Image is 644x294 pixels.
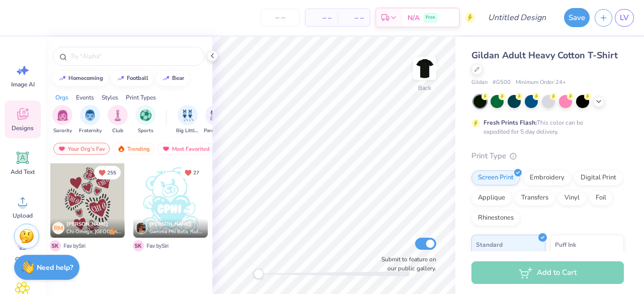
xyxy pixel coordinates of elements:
[108,105,128,135] div: filter for Club
[50,240,61,251] span: S K
[615,9,634,27] a: LV
[112,110,123,121] img: Club Image
[408,13,420,23] span: N/A
[140,110,151,121] img: Sports Image
[117,75,125,81] img: trend_line.gif
[147,242,169,250] span: Fav by Siri
[69,51,198,61] input: Try "Alpha"
[418,83,431,92] div: Back
[12,124,34,132] span: Designs
[426,14,435,21] span: Free
[112,127,123,135] span: Club
[113,143,154,155] div: Trending
[58,145,66,152] img: most_fav.gif
[182,110,193,121] img: Big Little Reveal Image
[162,75,170,81] img: trend_line.gif
[111,71,153,86] button: football
[52,105,72,135] div: filter for Sorority
[515,190,555,206] div: Transfers
[66,221,108,228] span: [PERSON_NAME]
[11,168,35,176] span: Add Text
[138,127,153,135] span: Sports
[471,190,512,206] div: Applique
[176,105,199,135] div: filter for Big Little Reveal
[52,222,64,234] div: RM
[471,150,624,162] div: Print Type
[311,13,332,23] span: – –
[204,105,227,135] button: filter button
[589,190,613,206] div: Foil
[108,105,128,135] button: filter button
[471,78,488,87] span: Gildan
[471,211,520,226] div: Rhinestones
[79,105,102,135] button: filter button
[476,239,503,250] span: Standard
[376,255,436,273] label: Submit to feature on our public gallery.
[210,110,221,121] img: Parent's Weekend Image
[493,78,511,87] span: # G500
[523,170,571,185] div: Embroidery
[37,263,73,272] strong: Need help?
[156,71,189,86] button: bear
[64,242,86,250] span: Fav by Siri
[157,143,214,155] div: Most Favorited
[76,93,94,102] div: Events
[135,105,155,135] button: filter button
[471,49,618,61] span: Gildan Adult Heavy Cotton T-Shirt
[13,212,33,220] span: Upload
[484,119,537,127] strong: Fresh Prints Flash:
[176,105,199,135] button: filter button
[127,75,148,81] div: football
[415,58,435,78] img: Back
[53,71,108,86] button: homecoming
[620,12,629,24] span: LV
[117,145,125,152] img: trending.gif
[102,93,118,102] div: Styles
[484,118,607,136] div: This color can be expedited for 5 day delivery.
[52,105,72,135] button: filter button
[58,75,66,81] img: trend_line.gif
[79,127,102,135] span: Fraternity
[66,228,121,236] span: Chi Omega, [GEOGRAPHIC_DATA]
[149,221,191,228] span: [PERSON_NAME]
[574,170,623,185] div: Digital Print
[176,127,199,135] span: Big Little Reveal
[204,105,227,135] div: filter for Parent's Weekend
[516,78,566,87] span: Minimum Order: 24 +
[133,240,144,251] span: S K
[344,13,364,23] span: – –
[135,105,155,135] div: filter for Sports
[11,80,35,88] span: Image AI
[57,110,68,121] img: Sorority Image
[55,93,68,102] div: Orgs
[204,127,227,135] span: Parent's Weekend
[564,8,590,27] button: Save
[85,110,96,121] img: Fraternity Image
[149,228,204,236] span: Gamma Phi Beta, Rutgers, The [GEOGRAPHIC_DATA][US_STATE]
[558,190,586,206] div: Vinyl
[471,170,520,185] div: Screen Print
[480,8,554,28] input: Untitled Design
[53,127,72,135] span: Sorority
[79,105,102,135] div: filter for Fraternity
[555,239,576,250] span: Puff Ink
[261,9,300,27] input: – –
[254,269,264,279] div: Accessibility label
[126,93,156,102] div: Print Types
[172,75,184,81] div: bear
[162,145,170,152] img: most_fav.gif
[68,75,103,81] div: homecoming
[53,143,110,155] div: Your Org's Fav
